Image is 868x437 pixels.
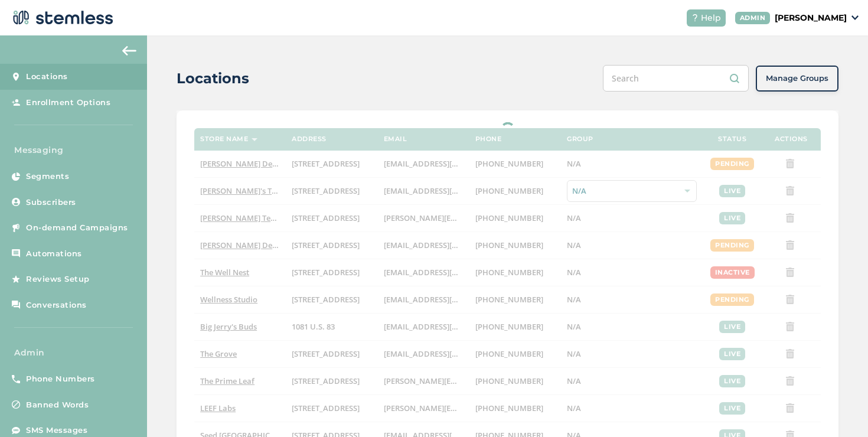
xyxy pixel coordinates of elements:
[603,65,749,92] input: Search
[9,6,113,30] img: logo-dark-0685b13c.svg
[26,197,76,208] span: Subscribers
[851,15,859,20] img: icon_down-arrow-small-66adaf34.svg
[756,66,838,92] button: Manage Groups
[809,380,868,437] iframe: Chat Widget
[26,171,69,182] span: Segments
[26,71,68,83] span: Locations
[122,46,136,56] img: icon-arrow-back-accent-c549486e.svg
[735,12,771,24] div: ADMIN
[26,373,95,385] span: Phone Numbers
[26,222,128,234] span: On-demand Campaigns
[701,12,721,24] span: Help
[26,425,87,436] span: SMS Messages
[691,14,699,21] img: icon-help-white-03924b79.svg
[26,248,82,260] span: Automations
[26,299,87,311] span: Conversations
[766,73,828,84] span: Manage Groups
[177,68,249,89] h2: Locations
[26,273,90,285] span: Reviews Setup
[26,399,89,411] span: Banned Words
[26,97,110,109] span: Enrollment Options
[775,12,847,24] p: [PERSON_NAME]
